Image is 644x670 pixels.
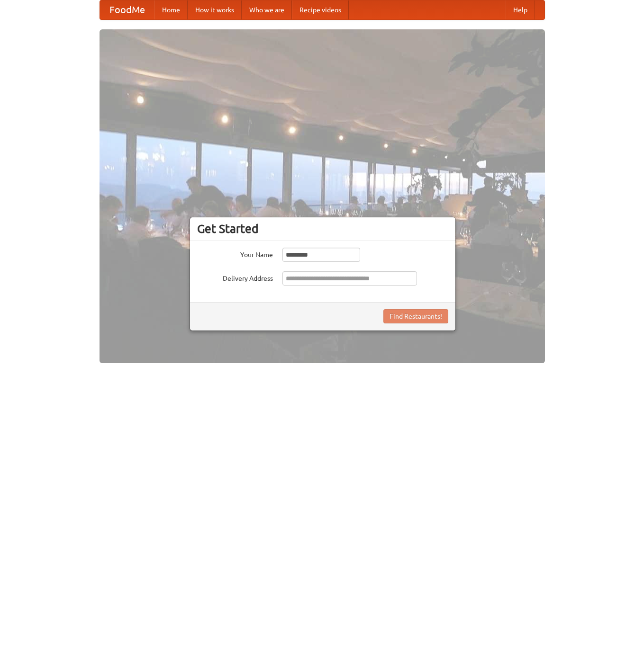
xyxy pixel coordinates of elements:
[154,0,188,19] a: Home
[197,248,273,259] label: Your Name
[383,309,448,323] button: Find Restaurants!
[197,271,273,283] label: Delivery Address
[242,0,292,19] a: Who we are
[188,0,242,19] a: How it works
[100,0,154,19] a: FoodMe
[292,0,349,19] a: Recipe videos
[506,0,535,19] a: Help
[197,222,448,236] h3: Get Started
